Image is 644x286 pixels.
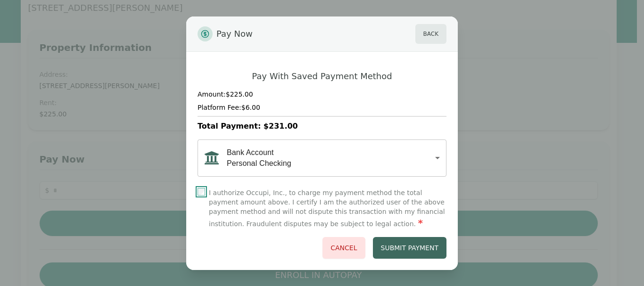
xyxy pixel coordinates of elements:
span: Pay Now [216,24,253,44]
button: Cancel [322,237,365,259]
h2: Pay With Saved Payment Method [252,71,392,82]
button: Back [415,24,446,44]
span: Bank Account [227,147,291,158]
h4: Platform Fee: $6.00 [198,103,446,112]
h4: Amount: $225.00 [198,90,446,99]
span: Personal Checking [227,158,291,169]
button: Submit Payment [373,237,447,259]
label: I authorize Occupi, Inc., to charge my payment method the total payment amount above. I certify I... [209,188,446,229]
h3: Total Payment: $231.00 [198,121,446,132]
